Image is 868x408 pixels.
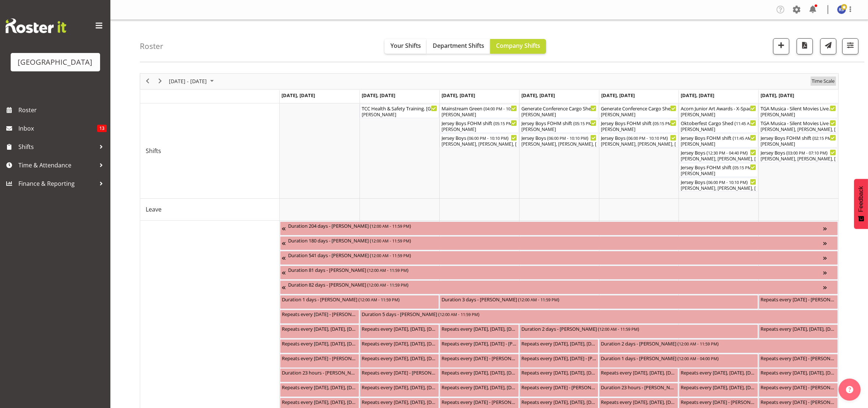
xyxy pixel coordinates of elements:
[759,295,838,309] div: Unavailability"s event - Repeats every sunday - Jordan Sanft Begin From Sunday, September 21, 202...
[385,39,427,54] button: Your Shifts
[6,18,66,33] img: Rosterit website logo
[362,398,437,405] div: Repeats every [DATE], [DATE], [DATE] - [PERSON_NAME] ( )
[520,339,599,353] div: Unavailability"s event - Repeats every monday, tuesday, wednesday, thursday, friday, saturday, su...
[736,120,774,126] span: 11:45 AM - 11:30 PM
[681,104,756,112] div: Acorn Junior Art Awards - X-Space (Assist Customer in Packing Out) ( )
[362,325,437,332] div: Repeats every [DATE], [DATE], [DATE], [DATE] - [PERSON_NAME] ( )
[761,369,836,376] div: Repeats every [DATE], [DATE], [DATE], [DATE], [DATE], [DATE], [DATE] - [PERSON_NAME] ( )
[440,324,519,338] div: Unavailability"s event - Repeats every monday, tuesday, wednesday, thursday, friday, saturday, su...
[681,126,756,133] div: [PERSON_NAME]
[601,383,676,391] div: Duration 23 hours - [PERSON_NAME] ( )
[521,111,597,118] div: [PERSON_NAME]
[679,104,758,118] div: Shifts"s event - Acorn Junior Art Awards - X-Space (Assist Customer in Packing Out) Begin From Sa...
[362,92,395,99] span: [DATE], [DATE]
[854,179,868,229] button: Feedback - Show survey
[360,383,439,397] div: Unavailability"s event - Repeats every monday, tuesday, wednesday, thursday, friday - Jody Smart ...
[788,150,826,156] span: 03:00 PM - 07:10 PM
[759,134,838,148] div: Shifts"s event - Jersey Boys FOHM shift Begin From Sunday, September 21, 2025 at 2:15:00 PM GMT+1...
[496,42,540,50] span: Company Shifts
[282,369,357,376] div: Duration 23 hours - [PERSON_NAME] ( )
[761,325,836,332] div: Repeats every [DATE], [DATE], [DATE], [DATE] - [PERSON_NAME] ( )
[442,119,517,127] div: Jersey Boys FOHM shift ( )
[761,398,836,405] div: Repeats every [DATE] - [PERSON_NAME] ( )
[288,251,823,259] div: Duration 541 days - [PERSON_NAME] ( )
[362,383,437,391] div: Repeats every [DATE], [DATE], [DATE], [DATE], [DATE] - [PERSON_NAME] ( )
[288,281,823,288] div: Duration 82 days - [PERSON_NAME] ( )
[495,120,533,126] span: 05:15 PM - 10:25 PM
[521,134,597,141] div: Jersey Boys ( )
[442,126,517,133] div: [PERSON_NAME]
[837,5,846,14] img: robyn-shefer9526.jpg
[362,369,437,376] div: Repeats every [DATE] - [PERSON_NAME] ( )
[97,125,107,132] span: 13
[521,369,597,376] div: Repeats every [DATE], [DATE], [DATE], [DATE] - [PERSON_NAME] ( )
[601,354,756,362] div: Duration 1 days - [PERSON_NAME] ( )
[761,111,836,118] div: [PERSON_NAME]
[575,120,613,126] span: 05:15 PM - 10:25 PM
[761,92,794,99] span: [DATE], [DATE]
[288,237,823,244] div: Duration 180 days - [PERSON_NAME] ( )
[521,354,597,362] div: Repeats every [DATE], [DATE] - [PERSON_NAME] ( )
[360,368,439,382] div: Unavailability"s event - Repeats every tuesday - Hanna Peters Begin From Tuesday, September 16, 2...
[282,295,437,303] div: Duration 1 days - [PERSON_NAME] ( )
[440,295,758,309] div: Unavailability"s event - Duration 3 days - Renée Hewitt Begin From Wednesday, September 17, 2025 ...
[679,368,758,382] div: Unavailability"s event - Repeats every monday, tuesday, saturday, sunday - Dion Stewart Begin Fro...
[520,104,599,118] div: Shifts"s event - Generate Conference Cargo Shed Begin From Thursday, September 18, 2025 at 7:15:0...
[288,266,823,273] div: Duration 81 days - [PERSON_NAME] ( )
[280,280,837,294] div: Unavailability"s event - Duration 82 days - David Fourie Begin From Wednesday, August 20, 2025 at...
[599,134,678,148] div: Shifts"s event - Jersey Boys Begin From Friday, September 19, 2025 at 6:00:00 PM GMT+12:00 Ends A...
[521,126,597,133] div: [PERSON_NAME]
[485,106,523,111] span: 04:00 PM - 10:00 PM
[360,354,439,368] div: Unavailability"s event - Repeats every monday, tuesday, thursday, friday - Aiddie Carnihan Begin ...
[521,92,555,99] span: [DATE], [DATE]
[442,340,517,347] div: Repeats every [DATE], [DATE] - [PERSON_NAME] ( )
[360,310,837,324] div: Unavailability"s event - Duration 5 days - Amy Duncanson Begin From Tuesday, September 16, 2025 a...
[681,156,756,162] div: [PERSON_NAME], [PERSON_NAME], [PERSON_NAME], [PERSON_NAME], [PERSON_NAME], [PERSON_NAME], [PERSON...
[601,104,676,112] div: Generate Conference Cargo Shed ( )
[282,325,357,332] div: Repeats every [DATE], [DATE], [DATE], [DATE] - [PERSON_NAME] ( )
[440,354,519,368] div: Unavailability"s event - Repeats every wednesday - Hanna Peters Begin From Wednesday, September 1...
[681,369,756,376] div: Repeats every [DATE], [DATE], [DATE], [DATE] - [PERSON_NAME] ( )
[761,295,836,303] div: Repeats every [DATE] - [PERSON_NAME] ( )
[599,368,678,382] div: Unavailability"s event - Repeats every monday, tuesday, wednesday, thursday, friday, saturday, su...
[369,282,407,288] span: 12:00 AM - 11:59 PM
[442,398,517,405] div: Repeats every [DATE] - [PERSON_NAME] ( )
[440,368,519,382] div: Unavailability"s event - Repeats every monday, tuesday, wednesday, thursday, friday - Jody Smart ...
[681,170,756,177] div: [PERSON_NAME]
[679,163,758,177] div: Shifts"s event - Jersey Boys FOHM shift Begin From Saturday, September 20, 2025 at 5:15:00 PM GMT...
[601,398,676,405] div: Repeats every [DATE], [DATE], [DATE], [DATE] - [PERSON_NAME] ( )
[155,77,165,86] button: Next
[601,119,676,127] div: Jersey Boys FOHM shift ( )
[734,164,772,170] span: 05:15 PM - 10:25 PM
[360,324,439,338] div: Unavailability"s event - Repeats every monday, tuesday, saturday, sunday - Dion Stewart Begin Fro...
[442,92,475,99] span: [DATE], [DATE]
[601,340,836,347] div: Duration 2 days - [PERSON_NAME] ( )
[362,340,437,347] div: Repeats every [DATE], [DATE], [DATE], [DATE], [DATE], [DATE], [DATE] - [PERSON_NAME] ( )
[599,354,758,368] div: Unavailability"s event - Duration 1 days - Hanna Peters Begin From Friday, September 19, 2025 at ...
[654,120,692,126] span: 05:15 PM - 10:25 PM
[681,149,756,156] div: Jersey Boys ( )
[599,339,837,353] div: Unavailability"s event - Duration 2 days - Lydia Noble Begin From Friday, September 19, 2025 at 1...
[440,134,519,148] div: Shifts"s event - Jersey Boys Begin From Wednesday, September 17, 2025 at 6:00:00 PM GMT+12:00 End...
[521,104,597,112] div: Generate Conference Cargo Shed ( )
[520,297,558,302] span: 12:00 AM - 11:59 PM
[679,355,717,361] span: 12:00 AM - 04:00 PM
[759,324,838,338] div: Unavailability"s event - Repeats every monday, tuesday, saturday, sunday - Dion Stewart Begin Fro...
[18,178,96,189] span: Finance & Reporting
[18,123,97,134] span: Inbox
[146,146,161,155] span: Shifts
[681,119,756,127] div: Oktoberfest Cargo Shed ( )
[761,104,836,112] div: TGA Musica - Silent Movies Live. FOHM shift ( )
[681,185,756,192] div: [PERSON_NAME], [PERSON_NAME], [PERSON_NAME], [PERSON_NAME] Awhina [PERSON_NAME], [PERSON_NAME], [...
[280,295,439,309] div: Unavailability"s event - Duration 1 days - Renée Hewitt Begin From Monday, September 15, 2025 at ...
[140,199,280,221] td: Leave resource
[811,77,835,86] span: Time Scale
[469,135,507,141] span: 06:00 PM - 10:10 PM
[166,74,218,89] div: September 15 - 21, 2025
[681,398,756,405] div: Repeats every [DATE] - [PERSON_NAME] ( )
[679,341,717,347] span: 12:00 AM - 11:59 PM
[442,295,756,303] div: Duration 3 days - [PERSON_NAME] ( )
[858,186,864,212] span: Feedback
[521,398,597,405] div: Repeats every [DATE], [DATE], [DATE], [DATE], [DATE] - [PERSON_NAME] ( )
[442,111,517,118] div: [PERSON_NAME]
